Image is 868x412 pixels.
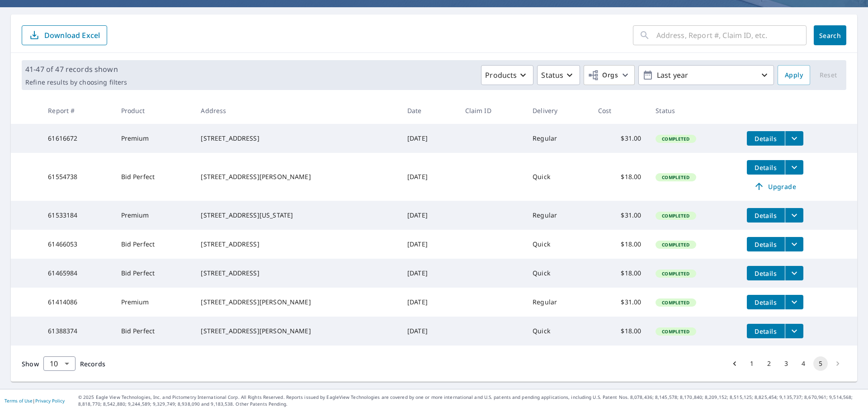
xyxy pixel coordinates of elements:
td: $31.00 [591,288,649,317]
div: [STREET_ADDRESS] [201,240,393,249]
td: [DATE] [400,153,458,201]
div: [STREET_ADDRESS][PERSON_NAME] [201,172,393,181]
td: Bid Perfect [114,153,194,201]
div: [STREET_ADDRESS][PERSON_NAME] [201,298,393,307]
button: detailsBtn-61466053 [747,237,785,251]
th: Product [114,97,194,124]
td: [DATE] [400,317,458,346]
button: Products [481,65,533,85]
td: Regular [525,288,591,317]
p: Last year [653,67,759,83]
div: [STREET_ADDRESS] [201,134,393,143]
th: Date [400,97,458,124]
a: Privacy Policy [35,398,65,404]
td: Quick [525,317,591,346]
span: Details [752,240,779,249]
td: 61465984 [41,259,113,288]
div: [STREET_ADDRESS] [201,269,393,278]
td: 61616672 [41,124,113,153]
th: Cost [591,97,649,124]
p: Download Excel [44,30,100,40]
span: Apply [785,70,803,81]
td: $18.00 [591,317,649,346]
span: Details [752,211,779,220]
span: Details [752,163,779,172]
th: Address [193,97,400,124]
th: Status [648,97,739,124]
td: Premium [114,124,194,153]
td: Bid Perfect [114,259,194,288]
td: 61533184 [41,201,113,230]
td: [DATE] [400,201,458,230]
td: Quick [525,153,591,201]
span: Upgrade [752,181,798,192]
td: $18.00 [591,153,649,201]
button: filesDropdownBtn-61466053 [785,237,803,251]
td: Quick [525,259,591,288]
span: Completed [656,242,695,248]
input: Address, Report #, Claim ID, etc. [656,23,807,48]
button: detailsBtn-61465984 [747,266,785,280]
span: Details [752,327,779,336]
button: Orgs [584,65,635,85]
td: $31.00 [591,201,649,230]
button: detailsBtn-61388374 [747,324,785,338]
div: [STREET_ADDRESS][PERSON_NAME] [201,327,393,336]
span: Details [752,269,779,278]
button: filesDropdownBtn-61388374 [785,324,803,338]
td: 61554738 [41,153,113,201]
th: Delivery [525,97,591,124]
button: Go to page 1 [745,356,759,371]
span: Show [22,360,39,368]
div: [STREET_ADDRESS][US_STATE] [201,211,393,220]
td: Quick [525,230,591,259]
button: Go to previous page [727,356,742,371]
td: Premium [114,201,194,230]
td: 61414086 [41,288,113,317]
div: Show 10 records [43,356,75,371]
span: Completed [656,328,695,335]
button: Last year [638,65,774,85]
span: Completed [656,136,695,142]
button: page 5 [813,356,828,371]
p: © 2025 Eagle View Technologies, Inc. and Pictometry International Corp. All Rights Reserved. Repo... [78,394,863,407]
button: filesDropdownBtn-61414086 [785,295,803,309]
td: [DATE] [400,230,458,259]
button: filesDropdownBtn-61533184 [785,208,803,223]
a: Upgrade [747,179,803,194]
button: Download Excel [22,25,107,45]
td: Regular [525,201,591,230]
a: Terms of Use [5,398,33,404]
nav: pagination navigation [726,356,846,371]
p: | [5,398,65,403]
td: 61388374 [41,317,113,346]
td: $18.00 [591,259,649,288]
button: Go to page 4 [796,356,811,371]
td: 61466053 [41,230,113,259]
button: detailsBtn-61414086 [747,295,785,309]
td: Premium [114,288,194,317]
td: Regular [525,124,591,153]
span: Orgs [588,70,618,81]
th: Report # [41,97,113,124]
button: filesDropdownBtn-61554738 [785,160,803,175]
span: Completed [656,270,695,277]
span: Completed [656,174,695,180]
td: $31.00 [591,124,649,153]
button: Go to page 2 [762,356,776,371]
td: Bid Perfect [114,230,194,259]
p: Products [485,70,517,81]
span: Details [752,134,779,143]
p: 41-47 of 47 records shown [25,64,127,75]
button: Status [537,65,580,85]
button: detailsBtn-61554738 [747,160,785,175]
button: Go to page 3 [779,356,793,371]
div: 10 [43,351,75,376]
span: Completed [656,213,695,219]
button: filesDropdownBtn-61465984 [785,266,803,280]
td: $18.00 [591,230,649,259]
p: Status [541,70,563,81]
button: Search [814,25,846,45]
td: [DATE] [400,288,458,317]
span: Search [821,31,839,40]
